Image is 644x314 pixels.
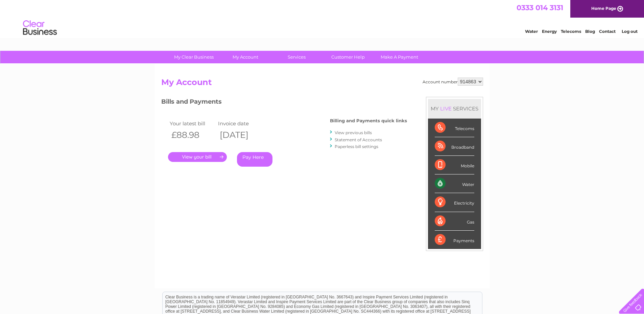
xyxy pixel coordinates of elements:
[435,156,474,174] div: Mobile
[435,174,474,193] div: Water
[622,29,638,34] a: Log out
[168,128,217,142] th: £88.98
[23,18,57,38] img: logo.png
[163,4,482,33] div: Clear Business is a trading name of Verastar Limited (registered in [GEOGRAPHIC_DATA] No. 3667643...
[439,105,453,112] div: LIVE
[166,51,222,63] a: My Clear Business
[585,29,595,34] a: Blog
[561,29,581,34] a: Telecoms
[435,193,474,212] div: Electricity
[435,231,474,249] div: Payments
[599,29,616,34] a: Contact
[435,212,474,231] div: Gas
[330,118,407,123] h4: Billing and Payments quick links
[320,51,376,63] a: Customer Help
[161,78,483,90] h2: My Account
[237,152,272,167] a: Pay Here
[423,78,483,86] div: Account number
[335,137,382,142] a: Statement of Accounts
[161,97,407,109] h3: Bills and Payments
[542,29,557,34] a: Energy
[168,119,217,128] td: Your latest bill
[335,144,378,149] a: Paperless bill settings
[168,152,227,162] a: .
[525,29,538,34] a: Water
[216,119,265,128] td: Invoice date
[217,51,273,63] a: My Account
[517,3,563,12] a: 0333 014 3131
[335,130,372,135] a: View previous bills
[435,137,474,156] div: Broadband
[269,51,325,63] a: Services
[216,128,265,142] th: [DATE]
[435,119,474,137] div: Telecoms
[372,51,427,63] a: Make A Payment
[428,99,481,118] div: MY SERVICES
